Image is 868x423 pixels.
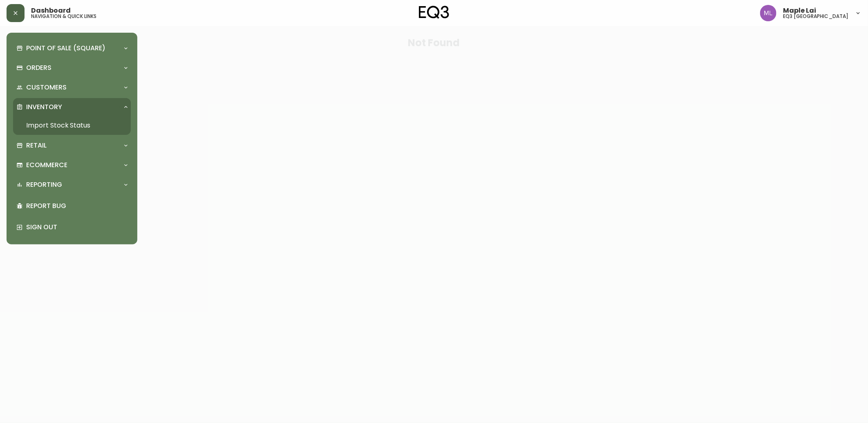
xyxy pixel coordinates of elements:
div: Reporting [13,176,131,194]
div: Sign Out [13,217,131,238]
p: Point of Sale (Square) [26,44,105,53]
p: Sign Out [26,223,128,232]
p: Retail [26,141,47,150]
p: Orders [26,63,51,72]
h5: eq3 [GEOGRAPHIC_DATA] [783,14,848,19]
span: Maple Lai [783,7,816,14]
div: Report Bug [13,195,131,217]
div: Orders [13,59,131,77]
p: Inventory [26,103,62,112]
span: Dashboard [31,7,71,14]
img: logo [419,6,449,19]
p: Customers [26,83,67,92]
div: Retail [13,137,131,154]
p: Report Bug [26,201,128,210]
div: Ecommerce [13,156,131,174]
h5: navigation & quick links [31,14,96,19]
div: Customers [13,78,131,96]
img: 61e28cffcf8cc9f4e300d877dd684943 [760,5,776,21]
a: Import Stock Status [13,116,131,135]
div: Inventory [13,98,131,116]
p: Ecommerce [26,161,67,170]
div: Point of Sale (Square) [13,39,131,57]
p: Reporting [26,180,62,189]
